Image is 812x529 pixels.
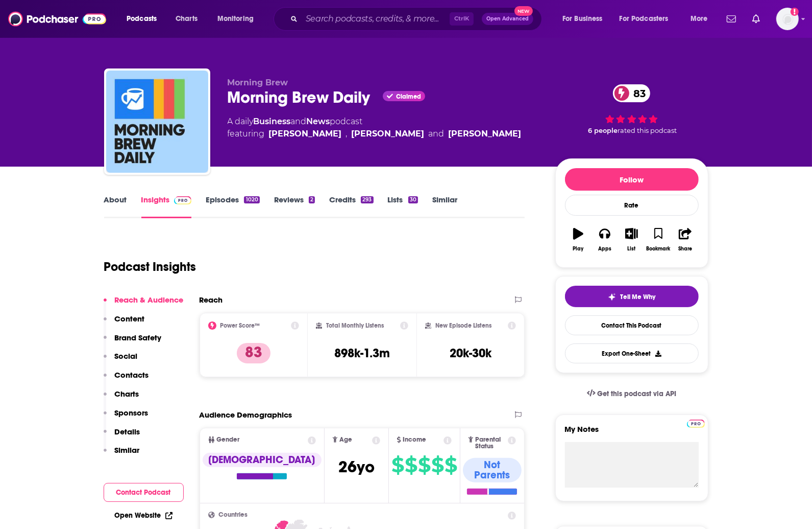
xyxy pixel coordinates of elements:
span: $ [391,457,404,473]
span: $ [431,457,444,473]
span: Logged in as angelahattar [776,8,799,30]
a: Open Website [115,511,173,520]
button: Brand Safety [104,333,162,352]
h3: 898k-1.3m [334,346,390,361]
button: Apps [592,221,618,258]
div: Not Parents [463,458,522,482]
a: About [104,195,127,218]
p: 83 [237,343,270,363]
h2: Power Score™ [220,322,260,329]
svg: Add a profile image [791,8,799,16]
button: open menu [119,11,170,27]
a: Show notifications dropdown [723,10,740,28]
span: Income [403,436,427,443]
div: [DEMOGRAPHIC_DATA] [203,453,322,467]
span: Tell Me Why [620,293,655,301]
span: Gender [217,436,240,443]
h3: 20k-30k [450,346,491,361]
a: 83 [613,84,651,102]
p: Similar [115,445,140,455]
div: Search podcasts, credits, & more... [283,7,552,31]
button: Social [104,351,138,370]
button: Export One-Sheet [565,343,699,363]
img: Podchaser Pro [174,196,192,204]
button: Contact Podcast [104,483,184,502]
p: Details [115,427,140,436]
span: $ [445,457,457,473]
span: $ [418,457,430,473]
a: News [307,117,330,126]
a: InsightsPodchaser Pro [141,195,192,218]
h2: New Episode Listens [435,322,491,329]
span: 83 [623,84,651,102]
button: Reach & Audience [104,295,184,314]
button: open menu [683,11,721,27]
span: For Podcasters [620,12,669,26]
span: Monitoring [217,12,254,26]
input: Search podcasts, credits, & more... [302,11,450,27]
span: and [429,128,445,140]
span: For Business [562,12,603,26]
a: Lists30 [388,195,418,218]
div: Rate [565,195,699,216]
button: Follow [565,168,699,191]
span: Get this podcast via API [597,389,676,398]
span: Charts [176,12,198,26]
span: Morning Brew [228,78,288,87]
a: Charts [169,11,204,27]
button: Show profile menu [776,8,799,30]
button: tell me why sparkleTell Me Why [565,286,699,307]
span: Claimed [396,94,421,99]
h2: Audience Demographics [200,410,292,420]
img: Podchaser - Follow, Share and Rate Podcasts [8,9,106,29]
button: Charts [104,389,139,408]
span: Ctrl K [450,12,474,26]
button: Content [104,314,145,333]
span: Countries [219,512,248,518]
a: Get this podcast via API [579,381,685,406]
a: Contact This Podcast [565,315,699,335]
button: List [618,221,645,258]
button: Similar [104,445,140,464]
p: Charts [115,389,139,399]
a: Reviews2 [274,195,315,218]
div: 30 [408,196,418,203]
p: Content [115,314,145,324]
h2: Reach [200,295,223,305]
a: Pro website [687,418,705,428]
span: 26 yo [338,457,375,477]
span: Open Advanced [486,16,529,21]
div: 83 6 peoplerated this podcast [555,78,708,141]
span: New [514,6,533,16]
button: Open AdvancedNew [482,13,533,25]
span: rated this podcast [618,127,677,134]
button: Contacts [104,370,149,389]
a: Toby Howell [269,128,342,140]
span: and [291,117,307,126]
h2: Total Monthly Listens [326,322,384,329]
p: Reach & Audience [115,295,184,305]
span: featuring [228,128,522,140]
div: Bookmark [646,246,670,252]
span: Podcasts [127,12,157,26]
div: Apps [598,246,611,252]
a: Scott Rogowsky [449,128,522,140]
button: Play [565,221,592,258]
div: Play [573,246,583,252]
span: More [691,12,708,26]
div: List [628,246,636,252]
span: $ [405,457,417,473]
span: 6 people [588,127,618,134]
label: My Notes [565,424,699,442]
button: open menu [613,11,683,27]
div: 1020 [244,196,259,203]
a: Credits293 [329,195,373,218]
p: Contacts [115,370,149,380]
a: Neal Freyman [352,128,425,140]
div: 293 [361,196,373,203]
p: Sponsors [115,408,149,418]
div: Share [678,246,692,252]
h1: Podcast Insights [104,259,196,274]
div: A daily podcast [228,116,522,140]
